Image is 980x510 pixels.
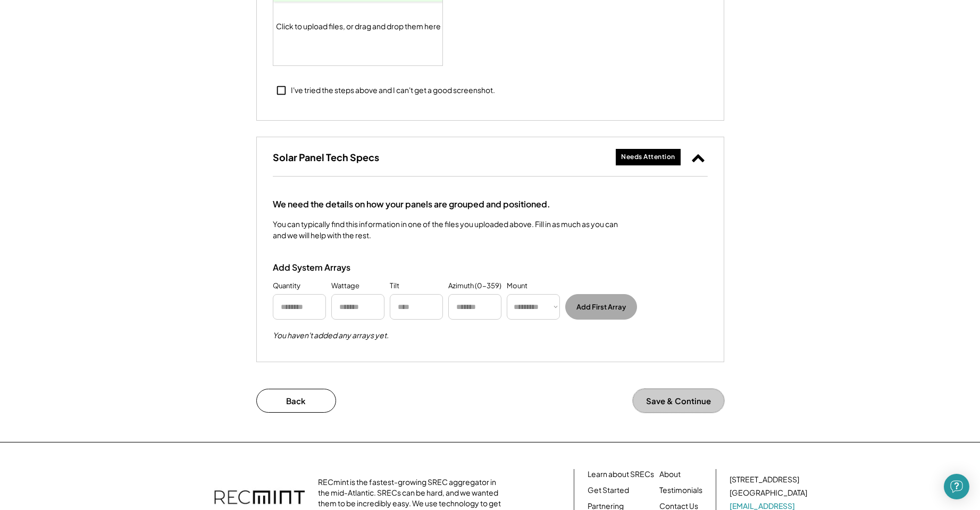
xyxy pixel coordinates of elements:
div: [STREET_ADDRESS] [730,474,799,485]
button: Back [256,389,336,413]
div: You haven't added any arrays yet. [273,330,389,340]
div: Quantity [273,281,300,291]
a: Testimonials [659,485,702,496]
div: [GEOGRAPHIC_DATA] [730,488,807,498]
div: Add System Arrays [273,262,379,273]
div: Mount [507,281,527,291]
a: Learn about SRECs [588,469,654,480]
div: Needs Attention [621,153,675,162]
a: About [659,469,681,480]
div: Tilt [390,281,399,291]
button: Save & Continue [633,389,724,413]
div: Azimuth (0-359) [448,281,501,291]
div: You can typically find this information in one of the files you uploaded above. Fill in as much a... [273,219,618,241]
div: We need the details on how your panels are grouped and positioned. [273,198,550,211]
div: Wattage [331,281,359,291]
div: I've tried the steps above and I can't get a good screenshot. [291,85,495,96]
a: Get Started [588,485,629,496]
div: Open Intercom Messenger [944,474,969,499]
h3: Solar Panel Tech Specs [273,151,379,163]
button: Add First Array [565,294,637,320]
